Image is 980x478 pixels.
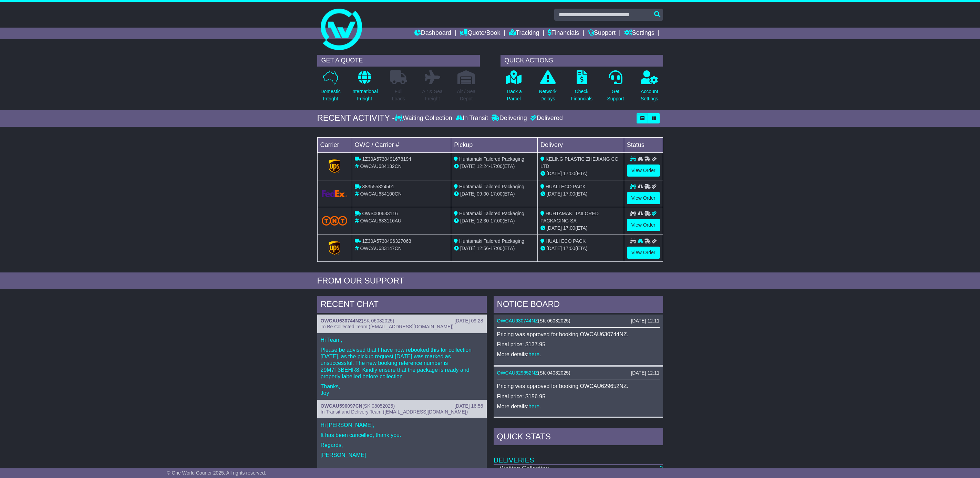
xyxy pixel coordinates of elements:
[494,428,663,447] div: Quick Stats
[317,113,395,123] div: RECENT ACTIVITY -
[540,190,621,198] div: (ETA)
[321,403,362,409] a: OWCAU596097CN
[321,324,454,329] span: To Be Collected Team ([EMAIL_ADDRESS][DOMAIN_NAME])
[317,55,480,67] div: GET A QUOTE
[460,28,500,39] a: Quote/Book
[538,70,557,106] a: NetworkDelays
[494,447,663,465] td: Deliveries
[571,88,592,102] p: Check Financials
[321,318,483,324] div: ( )
[627,219,660,231] a: View Order
[460,191,475,197] span: [DATE]
[491,191,503,197] span: 17:00
[563,246,575,251] span: 17:00
[497,370,538,376] a: OWCAU629652NZ
[395,114,454,122] div: Waiting Collection
[320,70,341,106] a: DomesticFreight
[390,88,407,102] p: Full Loads
[537,137,624,152] td: Delivery
[563,191,575,197] span: 17:00
[627,247,660,259] a: View Order
[454,114,490,122] div: In Transit
[497,318,538,323] a: OWCAU630744NZ
[631,370,659,376] div: [DATE] 12:11
[454,190,535,198] div: - (ETA)
[460,246,475,251] span: [DATE]
[317,137,352,152] td: Carrier
[546,238,586,244] span: HUALI ECO PACK
[362,238,411,244] span: 1Z30A5730496327063
[547,191,562,197] span: [DATE]
[548,28,579,39] a: Financials
[540,211,599,223] span: HUHTAMAKI TAILORED PACKAGING SA
[494,465,593,472] td: Waiting Collection
[321,383,483,396] p: Thanks, Joy
[540,156,619,169] span: KELING PLASTIC ZHEJIANG CO LTD
[460,218,475,223] span: [DATE]
[570,70,593,106] a: CheckFinancials
[320,88,340,102] p: Domestic Freight
[360,246,402,251] span: OWCAU633147CN
[547,246,562,251] span: [DATE]
[631,318,659,324] div: [DATE] 12:11
[351,70,378,106] a: InternationalFreight
[528,404,539,409] a: here
[659,465,663,472] a: 2
[477,218,489,223] span: 12:30
[477,191,489,197] span: 09:00
[317,296,487,315] div: RECENT CHAT
[362,184,394,189] span: 883555824501
[459,156,524,162] span: Huhtamaki Tailored Packaging
[321,318,362,323] a: OWCAU630744NZ
[460,163,475,169] span: [DATE]
[563,171,575,176] span: 17:00
[624,28,654,39] a: Settings
[360,163,402,169] span: OWCAU634132CN
[528,351,539,357] a: here
[529,114,563,122] div: Delivered
[491,218,503,223] span: 17:00
[547,225,562,231] span: [DATE]
[329,241,340,255] img: GetCarrierServiceLogo
[457,88,476,102] p: Air / Sea Depot
[360,218,401,223] span: OWCAU633116AU
[540,225,621,232] div: (ETA)
[641,88,658,102] p: Account Settings
[477,163,489,169] span: 12:24
[451,137,538,152] td: Pickup
[352,137,451,152] td: OWC / Carrier #
[546,184,586,189] span: HUALI ECO PACK
[497,403,660,410] p: More details: .
[364,403,393,409] span: SK 08052025
[494,296,663,315] div: NOTICE BOARD
[322,190,348,197] img: GetCarrierServiceLogo
[627,192,660,204] a: View Order
[497,370,660,376] div: ( )
[540,245,621,252] div: (ETA)
[321,337,483,343] p: Hi Team,
[321,409,468,415] span: In Transit and Delivery Team ([EMAIL_ADDRESS][DOMAIN_NAME])
[317,276,663,286] div: FROM OUR SUPPORT
[459,238,524,244] span: Huhtamaki Tailored Packaging
[563,225,575,231] span: 17:00
[640,70,659,106] a: AccountSettings
[497,331,660,338] p: Pricing was approved for booking OWCAU630744NZ.
[497,383,660,389] p: Pricing was approved for booking OWCAU629652NZ.
[321,403,483,409] div: ( )
[454,318,483,324] div: [DATE] 09:28
[540,170,621,177] div: (ETA)
[491,246,503,251] span: 17:00
[321,452,483,458] p: [PERSON_NAME]
[497,351,660,358] p: More details: .
[363,318,393,323] span: SK 06082025
[351,88,378,102] p: International Freight
[491,163,503,169] span: 17:00
[459,211,524,216] span: Huhtamaki Tailored Packaging
[329,159,340,173] img: GetCarrierServiceLogo
[509,28,539,39] a: Tracking
[624,137,663,152] td: Status
[607,70,624,106] a: GetSupport
[459,184,524,189] span: Huhtamaki Tailored Packaging
[321,432,483,438] p: It has been cancelled, thank you.
[588,28,616,39] a: Support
